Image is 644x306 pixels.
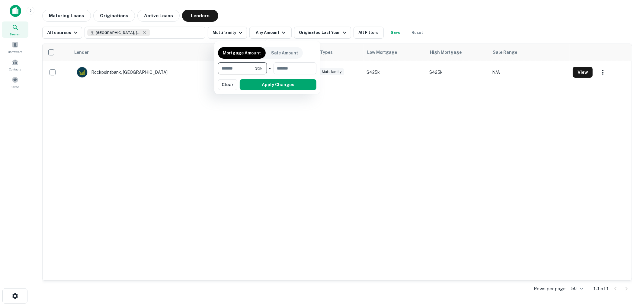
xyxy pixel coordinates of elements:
[269,62,271,74] div: -
[223,50,261,56] p: Mortgage Amount
[240,79,316,90] button: Apply Changes
[218,79,237,90] button: Clear
[255,66,263,71] span: $5k
[271,50,298,56] p: Sale Amount
[614,258,644,287] iframe: Chat Widget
